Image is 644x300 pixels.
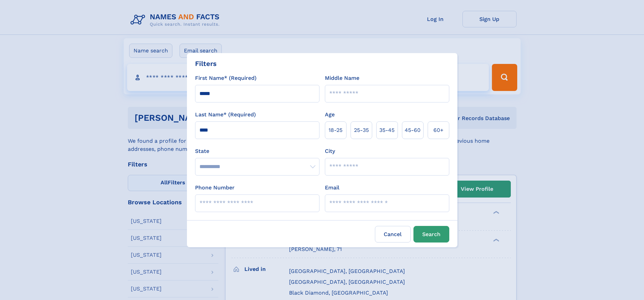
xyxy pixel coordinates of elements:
[195,111,256,119] label: Last Name* (Required)
[195,59,217,69] div: Filters
[325,74,359,82] label: Middle Name
[329,126,342,134] span: 18‑25
[325,147,335,155] label: City
[325,111,335,119] label: Age
[325,184,339,192] label: Email
[195,184,235,192] label: Phone Number
[379,126,395,134] span: 35‑45
[413,226,449,243] button: Search
[354,126,369,134] span: 25‑35
[195,147,319,155] label: State
[375,226,411,243] label: Cancel
[433,126,444,134] span: 60+
[195,74,257,82] label: First Name* (Required)
[405,126,421,134] span: 45‑60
